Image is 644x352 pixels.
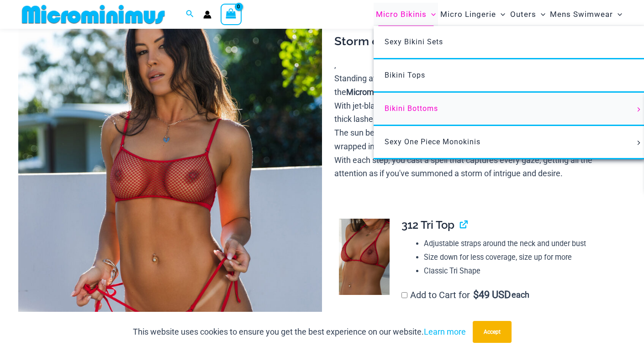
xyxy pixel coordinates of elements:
p: This website uses cookies to ensure you get the best experience on our website. [133,325,466,339]
span: Menu Toggle [427,3,436,26]
a: Account icon link [203,11,211,19]
div: , [334,34,626,180]
span: Menu Toggle [634,141,644,145]
span: Menu Toggle [613,3,622,26]
span: Menu Toggle [496,3,505,26]
span: Menu Toggle [536,3,545,26]
b: Microminimus Summer Storm [346,87,456,97]
nav: Site Navigation [372,1,626,27]
img: Summer Storm Red 312 Tri Top [339,219,390,295]
a: View Shopping Cart, empty [221,4,242,25]
a: Mens SwimwearMenu ToggleMenu Toggle [548,3,624,26]
a: OutersMenu ToggleMenu Toggle [508,3,548,26]
button: Accept [473,321,512,343]
span: Mens Swimwear [550,3,613,26]
h3: Storm of Intrigue & Desire [334,34,626,49]
a: Micro LingerieMenu ToggleMenu Toggle [438,3,507,26]
span: $ [473,289,479,300]
img: MM SHOP LOGO FLAT [18,4,169,25]
input: Add to Cart for$49 USD each [401,292,407,298]
span: Micro Bikinis [376,3,427,26]
span: each [512,290,529,299]
span: Micro Lingerie [440,3,496,26]
span: Sexy Bikini Sets [385,37,443,46]
li: Size down for less coverage, size up for more [424,251,618,264]
span: Menu Toggle [634,107,644,112]
a: Learn more [424,327,466,336]
a: Micro BikinisMenu ToggleMenu Toggle [374,3,438,26]
span: Bikini Bottoms [385,104,438,113]
li: Classic Tri Shape [424,264,618,278]
span: 49 USD [473,290,511,299]
a: Search icon link [186,9,194,20]
span: 312 Tri Top [401,218,454,231]
span: Sexy One Piece Monokinis [385,137,480,146]
label: Add to Cart for [401,289,529,300]
span: Outers [510,3,536,26]
p: Standing at the edge of the shimmering pool, you embody the allure of the Micro Bikini. With jet-... [334,72,626,180]
span: Bikini Tops [385,71,425,79]
li: Adjustable straps around the neck and under bust [424,237,618,251]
